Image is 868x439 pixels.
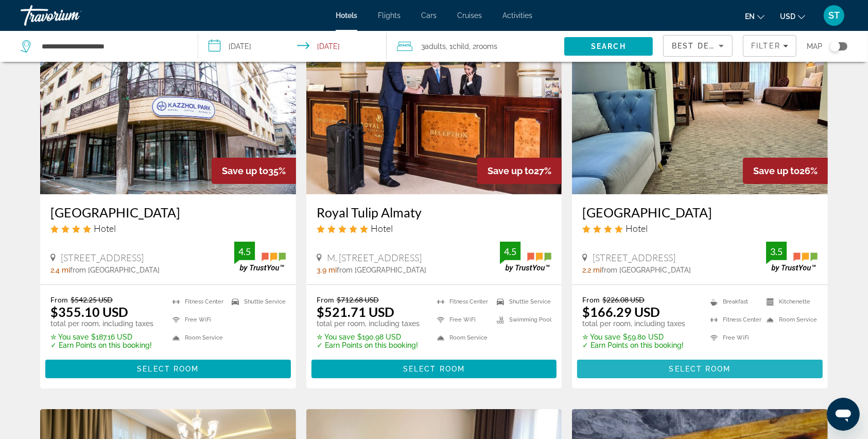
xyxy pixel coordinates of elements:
[500,242,551,272] img: TrustYou guest rating badge
[387,31,564,62] button: Travelers: 3 adults, 1 child
[421,11,437,20] a: Cars
[327,252,422,263] span: M. [STREET_ADDRESS]
[453,42,470,50] span: Child
[317,333,355,341] span: ✮ You save
[669,365,731,373] span: Select Room
[50,319,153,328] p: total per room, including taxes
[212,158,296,184] div: 35%
[828,10,840,21] span: ST
[432,331,492,344] li: Room Service
[705,331,761,344] li: Free WiFi
[626,223,648,234] span: Hotel
[337,266,426,274] span: from [GEOGRAPHIC_DATA]
[45,362,291,374] a: Select Room
[306,29,562,194] img: Royal Tulip Almaty
[780,9,805,24] button: Change currency
[582,333,685,341] p: $59.80 USD
[198,31,386,62] button: Select check in and out date
[94,223,116,234] span: Hotel
[577,360,823,378] button: Select Room
[425,42,446,50] span: Adults
[502,11,532,20] a: Activities
[672,42,725,50] span: Best Deals
[61,252,144,263] span: [STREET_ADDRESS]
[317,304,394,319] ins: $521.71 USD
[602,295,645,304] del: $226.08 USD
[457,11,482,20] a: Cruises
[432,313,492,326] li: Free WiFi
[317,295,334,304] span: From
[337,295,379,304] del: $712.68 USD
[167,295,227,308] li: Fitness Center
[582,304,660,319] ins: $166.29 USD
[378,11,401,20] span: Flights
[317,223,552,234] div: 5 star Hotel
[317,341,420,349] p: ✓ Earn Points on this booking!
[564,37,653,56] button: Search
[822,42,847,51] button: Toggle map
[705,295,761,308] li: Breakfast
[371,223,393,234] span: Hotel
[336,11,357,20] a: Hotels
[227,295,286,308] li: Shuttle Service
[582,341,685,349] p: ✓ Earn Points on this booking!
[766,245,787,258] div: 3.5
[780,12,795,21] span: USD
[137,365,199,373] span: Select Room
[422,39,446,54] span: 3
[50,295,68,304] span: From
[71,295,113,304] del: $542.25 USD
[743,35,796,57] button: Filters
[41,39,182,54] input: Search hotel destination
[167,331,227,344] li: Room Service
[492,313,551,326] li: Swimming Pool
[311,360,557,378] button: Select Room
[705,313,761,326] li: Fitness Center
[50,333,89,341] span: ✮ You save
[593,252,675,263] span: [STREET_ADDRESS]
[766,242,818,272] img: TrustYou guest rating badge
[50,223,286,234] div: 4 star Hotel
[745,12,755,21] span: en
[761,295,818,308] li: Kitchenette
[470,39,498,54] span: , 2
[601,266,691,274] span: from [GEOGRAPHIC_DATA]
[477,158,562,184] div: 27%
[50,266,70,274] span: 2.4 mi
[582,205,818,220] a: [GEOGRAPHIC_DATA]
[500,245,520,258] div: 4.5
[572,29,828,194] img: Grand Hotel Eurasia
[234,245,255,258] div: 4.5
[582,319,685,328] p: total per room, including taxes
[50,333,153,341] p: $187.16 USD
[50,205,286,220] h3: [GEOGRAPHIC_DATA]
[807,39,822,54] span: Map
[45,360,291,378] button: Select Room
[492,295,551,308] li: Shuttle Service
[827,398,860,431] iframe: Кнопка запуска окна обмена сообщениями
[21,2,124,29] a: Travorium
[40,29,296,194] img: Kazzhol Park Hotel Almaty
[488,165,534,176] span: Save up to
[582,223,818,234] div: 4 star Hotel
[582,295,600,304] span: From
[761,313,818,326] li: Room Service
[591,42,626,50] span: Search
[222,165,268,176] span: Save up to
[317,319,420,328] p: total per room, including taxes
[751,42,780,50] span: Filter
[582,266,601,274] span: 2.2 mi
[317,205,552,220] a: Royal Tulip Almaty
[432,295,492,308] li: Fitness Center
[234,242,286,272] img: TrustYou guest rating badge
[70,266,160,274] span: from [GEOGRAPHIC_DATA]
[167,313,227,326] li: Free WiFi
